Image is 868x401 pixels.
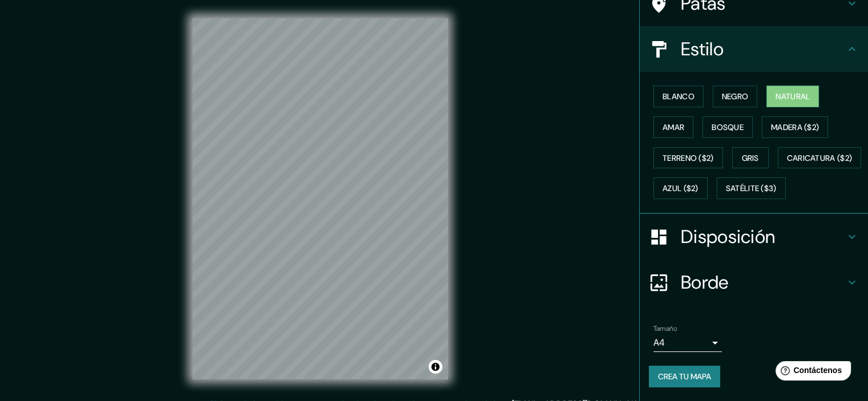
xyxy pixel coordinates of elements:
canvas: Mapa [192,18,448,379]
font: Azul ($2) [663,184,699,194]
button: Satélite ($3) [717,177,786,199]
font: Tamaño [653,324,677,333]
button: Blanco [653,86,704,107]
div: Borde [640,260,868,305]
button: Bosque [703,116,753,138]
button: Azul ($2) [653,177,708,199]
button: Activar o desactivar atribución [429,360,442,374]
button: Amar [653,116,693,138]
button: Gris [732,147,769,169]
div: Disposición [640,214,868,260]
button: Crea tu mapa [649,366,720,387]
button: Madera ($2) [762,116,828,138]
button: Terreno ($2) [653,147,723,169]
button: Negro [713,86,758,107]
button: Caricatura ($2) [778,147,862,169]
font: Satélite ($3) [726,184,777,194]
font: Estilo [681,37,724,61]
font: A4 [653,337,665,349]
font: Borde [681,270,729,294]
font: Gris [742,153,759,163]
font: Negro [722,91,749,102]
div: A4 [653,334,722,352]
font: Amar [663,122,684,132]
div: Estilo [640,26,868,72]
font: Disposición [681,225,775,249]
button: Natural [766,86,819,107]
iframe: Lanzador de widgets de ayuda [766,357,855,388]
font: Blanco [663,91,695,102]
font: Bosque [712,122,744,132]
font: Madera ($2) [771,122,819,132]
font: Natural [776,91,810,102]
font: Crea tu mapa [658,371,711,382]
font: Terreno ($2) [663,153,714,163]
font: Caricatura ($2) [787,153,853,163]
